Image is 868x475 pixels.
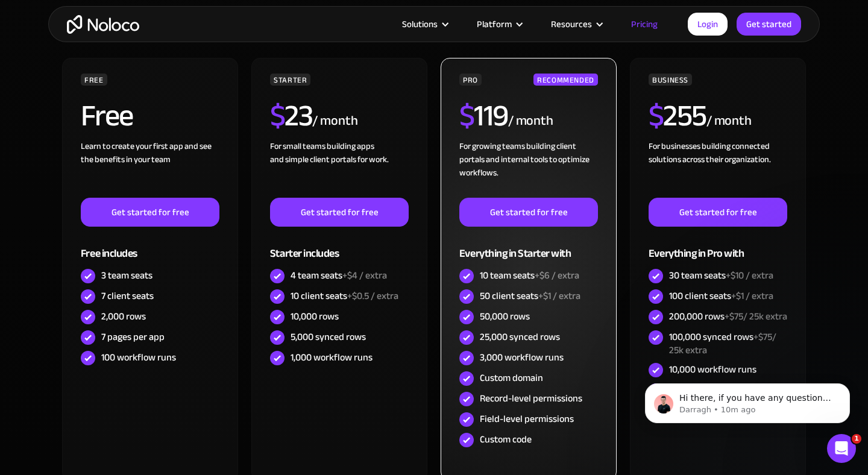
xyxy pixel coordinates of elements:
[726,266,773,285] span: +$10 / extra
[462,16,536,32] div: Platform
[270,87,285,144] span: $
[270,227,409,266] div: Starter includes
[459,87,474,144] span: $
[536,16,616,32] div: Resources
[669,310,787,323] div: 200,000 rows
[508,112,553,131] div: / month
[101,269,153,282] div: 3 team seats
[459,227,598,266] div: Everything in Starter with
[649,87,664,144] span: $
[291,310,339,323] div: 10,000 rows
[538,287,580,305] span: +$1 / extra
[669,289,773,303] div: 100 client seats
[81,140,219,198] div: Learn to create your first app and see the benefits in your team ‍
[731,287,773,305] span: +$1 / extra
[649,140,787,198] div: For businesses building connected solutions across their organization. ‍
[270,74,310,86] div: STARTER
[480,330,560,344] div: 25,000 synced rows
[270,198,409,227] a: Get started for free
[688,13,728,36] a: Login
[81,227,219,266] div: Free includes
[480,412,574,426] div: Field-level permissions
[81,74,107,86] div: FREE
[480,351,564,364] div: 3,000 workflow runs
[101,289,154,303] div: 7 client seats
[480,371,543,385] div: Custom domain
[551,16,592,32] div: Resources
[669,328,776,359] span: +$75/ 25k extra
[270,101,313,131] h2: 23
[480,433,532,446] div: Custom code
[459,198,598,227] a: Get started for free
[480,269,579,282] div: 10 team seats
[402,16,438,32] div: Solutions
[480,310,530,323] div: 50,000 rows
[459,140,598,198] div: For growing teams building client portals and internal tools to optimize workflows.
[270,140,409,198] div: For small teams building apps and simple client portals for work. ‍
[669,269,773,282] div: 30 team seats
[101,351,176,364] div: 100 workflow runs
[649,101,706,131] h2: 255
[737,13,801,36] a: Get started
[649,74,692,86] div: BUSINESS
[480,392,582,405] div: Record-level permissions
[347,287,398,305] span: +$0.5 / extra
[535,266,579,285] span: +$6 / extra
[827,434,856,463] iframe: Intercom live chat
[459,101,508,131] h2: 119
[852,434,861,444] span: 1
[387,16,462,32] div: Solutions
[706,112,752,131] div: / month
[101,330,165,344] div: 7 pages per app
[291,330,366,344] div: 5,000 synced rows
[725,307,787,326] span: +$75/ 25k extra
[669,330,787,357] div: 100,000 synced rows
[480,289,580,303] div: 50 client seats
[81,101,133,131] h2: Free
[291,351,373,364] div: 1,000 workflow runs
[477,16,512,32] div: Platform
[649,198,787,227] a: Get started for free
[291,289,398,303] div: 10 client seats
[627,358,868,442] iframe: Intercom notifications message
[81,198,219,227] a: Get started for free
[342,266,387,285] span: +$4 / extra
[533,74,598,86] div: RECOMMENDED
[67,15,139,34] a: home
[101,310,146,323] div: 2,000 rows
[649,227,787,266] div: Everything in Pro with
[616,16,673,32] a: Pricing
[312,112,357,131] div: / month
[459,74,482,86] div: PRO
[291,269,387,282] div: 4 team seats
